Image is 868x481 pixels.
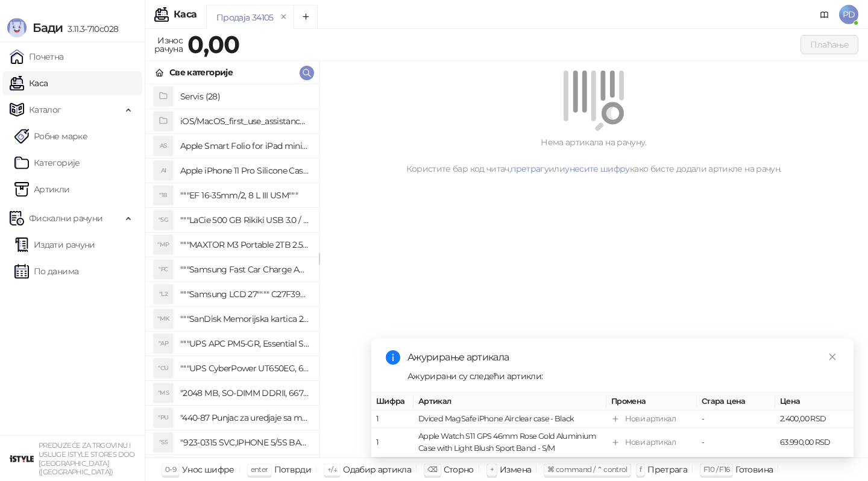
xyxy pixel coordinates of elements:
[180,433,309,452] h4: "923-0315 SVC,IPHONE 5/5S BATTERY REMOVAL TRAY Držač za iPhone sa kojim se otvara display
[180,186,309,205] h4: """EF 16-35mm/2, 8 L III USM"""
[165,465,176,474] span: 0-9
[334,136,854,175] div: Нема артикала на рачуну. Користите бар код читач, или како бисте додали артикле на рачун.
[274,462,312,477] div: Потврди
[180,383,309,403] h4: "2048 MB, SO-DIMM DDRII, 667 MHz, Napajanje 1,8 0,1 V, Latencija CL5"
[625,413,676,425] div: Нови артикал
[14,177,70,201] a: ArtikliАртикли
[154,408,173,427] div: "PU
[828,353,837,361] span: close
[29,206,102,230] span: Фискални рачуни
[152,33,185,57] div: Износ рачуна
[490,465,494,474] span: +
[180,359,309,378] h4: """UPS CyberPower UT650EG, 650VA/360W , line-int., s_uko, desktop"""
[180,161,309,180] h4: Apple iPhone 11 Pro Silicone Case - Black
[276,12,292,22] button: remove
[187,30,239,59] strong: 0,00
[145,84,319,457] div: grid
[511,163,549,174] a: претрагу
[735,462,773,477] div: Готовина
[39,441,135,476] small: PREDUZEĆE ZA TRGOVINU I USLUGE ISTYLE STORES DOO [GEOGRAPHIC_DATA] ([GEOGRAPHIC_DATA])
[154,433,173,452] div: "S5
[154,285,173,304] div: "L2
[327,465,337,474] span: ↑/↓
[169,66,233,79] div: Све категорије
[14,124,87,148] a: Робне марке
[180,112,309,131] h4: iOS/MacOS_first_use_assistance (4)
[407,369,839,383] div: Ажурирани су следећи артикли:
[500,462,531,477] div: Измена
[294,5,318,29] button: Add tab
[414,410,606,428] td: Dviced MagSafe iPhone Air clear case - Black
[697,428,775,457] td: -
[371,410,414,428] td: 1
[826,350,839,363] a: Close
[154,186,173,205] div: "18
[444,462,474,477] div: Сторно
[154,161,173,180] div: AI
[386,350,400,365] span: info-circle
[371,393,414,410] th: Шифра
[407,350,839,365] div: Ажурирање артикала
[216,11,274,24] div: Продаја 34105
[697,410,775,428] td: -
[154,136,173,156] div: AS
[154,260,173,279] div: "FC
[640,465,641,474] span: f
[154,210,173,230] div: "5G
[647,462,687,477] div: Претрага
[343,462,411,477] div: Одабир артикла
[565,163,630,174] a: унесите шифру
[180,210,309,230] h4: """LaCie 500 GB Rikiki USB 3.0 / Ultra Compact & Resistant aluminum / USB 3.0 / 2.5"""""""
[815,5,834,24] a: Документација
[154,235,173,254] div: "MP
[606,393,697,410] th: Промена
[10,447,34,471] img: 64x64-companyLogo-77b92cf4-9946-4f36-9751-bf7bb5fd2c7d.png
[182,462,234,477] div: Унос шифре
[10,45,64,69] a: Почетна
[154,309,173,329] div: "MK
[547,465,627,474] span: ⌘ command / ⌃ control
[775,410,854,428] td: 2.400,00 RSD
[63,24,118,34] span: 3.11.3-710c028
[775,393,854,410] th: Цена
[29,98,61,122] span: Каталог
[180,408,309,427] h4: "440-87 Punjac za uredjaje sa micro USB portom 4/1, Stand."
[154,383,173,403] div: "MS
[800,35,858,54] button: Плаћање
[414,428,606,457] td: Apple Watch S11 GPS 46mm Rose Gold Aluminium Case with Light Blush Sport Band - S/M
[427,465,437,474] span: ⌫
[180,235,309,254] h4: """MAXTOR M3 Portable 2TB 2.5"""" crni eksterni hard disk HX-M201TCB/GM"""
[10,71,48,95] a: Каса
[180,87,309,106] h4: Servis (28)
[180,136,309,156] h4: Apple Smart Folio for iPad mini (A17 Pro) - Sage
[414,393,606,410] th: Артикал
[180,285,309,304] h4: """Samsung LCD 27"""" C27F390FHUXEN"""
[839,5,858,24] span: PD
[154,334,173,353] div: "AP
[697,393,775,410] th: Стара цена
[174,10,197,19] div: Каса
[7,18,27,37] img: Logo
[14,259,78,283] a: По данима
[775,428,854,457] td: 63.990,00 RSD
[180,334,309,353] h4: """UPS APC PM5-GR, Essential Surge Arrest,5 utic_nica"""
[180,260,309,279] h4: """Samsung Fast Car Charge Adapter, brzi auto punja_, boja crna"""
[251,465,268,474] span: enter
[371,428,414,457] td: 1
[14,151,80,175] a: Категорије
[625,436,676,448] div: Нови артикал
[154,359,173,378] div: "CU
[33,20,63,35] span: Бади
[14,233,95,257] a: Издати рачуни
[180,309,309,329] h4: """SanDisk Memorijska kartica 256GB microSDXC sa SD adapterom SDSQXA1-256G-GN6MA - Extreme PLUS, ...
[703,465,729,474] span: F10 / F16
